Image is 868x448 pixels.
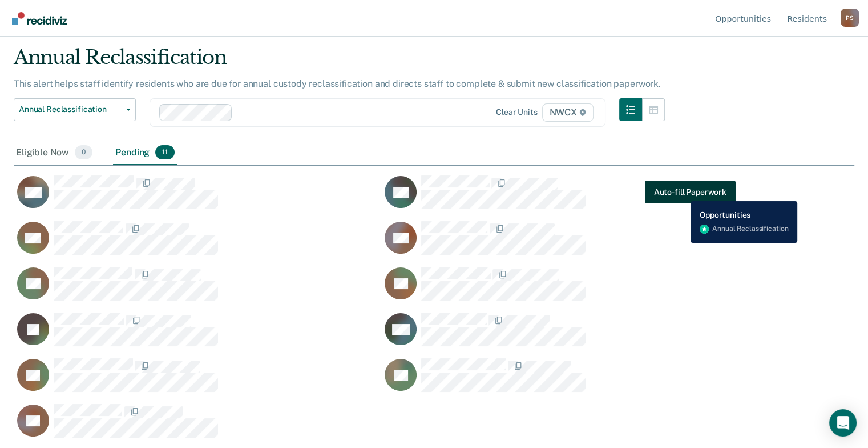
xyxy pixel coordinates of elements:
[381,358,749,403] div: CaseloadOpportunityCell-00615249
[12,12,67,25] img: Recidiviz
[14,175,381,221] div: CaseloadOpportunityCell-00411910
[14,266,381,312] div: CaseloadOpportunityCell-00584842
[645,181,736,204] a: Navigate to form link
[381,312,749,358] div: CaseloadOpportunityCell-00619441
[14,46,665,78] div: Annual Reclassification
[14,312,381,358] div: CaseloadOpportunityCell-00627239
[14,221,381,266] div: CaseloadOpportunityCell-00530158
[829,409,857,437] div: Open Intercom Messenger
[645,181,736,204] button: Auto-fill Paperwork
[381,221,749,266] div: CaseloadOpportunityCell-00490367
[496,107,538,117] div: Clear units
[113,141,177,166] div: Pending11
[14,358,381,403] div: CaseloadOpportunityCell-00642526
[19,105,122,114] span: Annual Reclassification
[14,141,95,166] div: Eligible Now0
[75,145,92,160] span: 0
[381,266,749,312] div: CaseloadOpportunityCell-00596548
[381,175,749,221] div: CaseloadOpportunityCell-00445204
[155,145,175,160] span: 11
[14,78,661,89] p: This alert helps staff identify residents who are due for annual custody reclassification and dir...
[841,9,859,27] div: P S
[841,9,859,27] button: Profile dropdown button
[14,98,136,121] button: Annual Reclassification
[542,103,594,122] span: NWCX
